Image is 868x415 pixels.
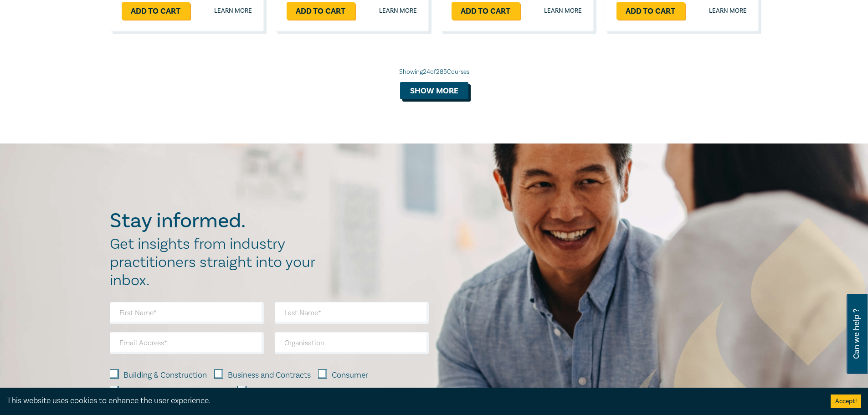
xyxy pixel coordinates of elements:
[275,302,429,324] input: Last Name*
[7,395,817,407] div: This website uses cookies to enhance the user experience.
[616,2,685,20] a: Add to cart
[110,209,325,233] h2: Stay informed.
[831,395,861,408] button: Accept cookies
[544,6,582,15] a: Learn more
[123,369,207,381] label: Building & Construction
[110,235,325,290] h2: Get insights from industry practitioners straight into your inbox.
[275,332,429,354] input: Organisation
[122,2,190,20] a: Add to cart
[110,302,264,324] input: First Name*
[332,369,368,381] label: Consumer
[709,6,747,15] a: Learn more
[251,386,271,398] label: Costs
[452,2,520,20] a: Add to cart
[287,2,355,20] a: Add to cart
[379,6,417,15] a: Learn more
[400,82,468,99] button: Show more
[214,6,252,15] a: Learn more
[110,67,759,77] div: Showing 24 of 285 Courses
[228,369,311,381] label: Business and Contracts
[110,332,264,354] input: Email Address*
[852,299,861,369] span: Can we help ?
[123,386,230,398] label: Corporate & In-House Counsel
